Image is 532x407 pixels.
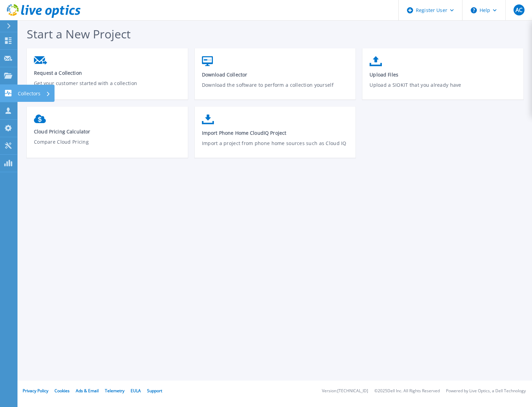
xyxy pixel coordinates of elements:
[23,388,48,394] a: Privacy Policy
[446,389,526,393] li: Powered by Live Optics, a Dell Technology
[202,140,349,155] p: Import a project from phone home sources such as Cloud IQ
[105,388,124,394] a: Telemetry
[202,130,349,136] span: Import Phone Home CloudIQ Project
[322,389,368,393] li: Version: [TECHNICAL_ID]
[18,85,40,103] p: Collectors
[195,53,356,102] a: Download CollectorDownload the software to perform a collection yourself
[27,53,188,100] a: Request a CollectionGet your customer started with a collection
[362,53,523,102] a: Upload FilesUpload a SIOKIT that you already have
[131,388,141,394] a: EULA
[34,80,181,95] p: Get your customer started with a collection
[374,389,440,393] li: © 2025 Dell Inc. All Rights Reserved
[34,70,181,76] span: Request a Collection
[76,388,99,394] a: Ads & Email
[55,388,70,394] a: Cookies
[34,138,181,154] p: Compare Cloud Pricing
[27,111,188,159] a: Cloud Pricing CalculatorCompare Cloud Pricing
[370,81,517,97] p: Upload a SIOKIT that you already have
[202,81,349,97] p: Download the software to perform a collection yourself
[147,388,162,394] a: Support
[27,26,131,42] span: Start a New Project
[515,7,522,13] span: AC
[34,128,181,135] span: Cloud Pricing Calculator
[370,71,517,78] span: Upload Files
[202,71,349,78] span: Download Collector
